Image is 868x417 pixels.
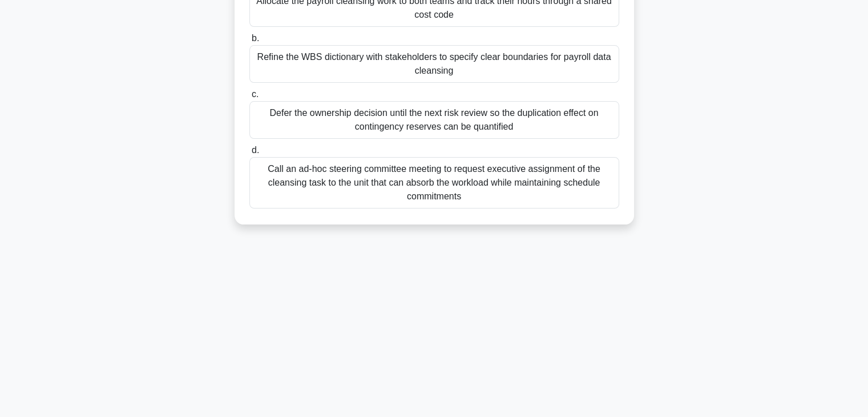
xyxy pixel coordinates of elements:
[252,89,259,99] span: c.
[252,33,259,43] span: b.
[249,101,619,139] div: Defer the ownership decision until the next risk review so the duplication effect on contingency ...
[252,145,259,155] span: d.
[249,45,619,83] div: Refine the WBS dictionary with stakeholders to specify clear boundaries for payroll data cleansing
[249,157,619,209] div: Call an ad-hoc steering committee meeting to request executive assignment of the cleansing task t...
